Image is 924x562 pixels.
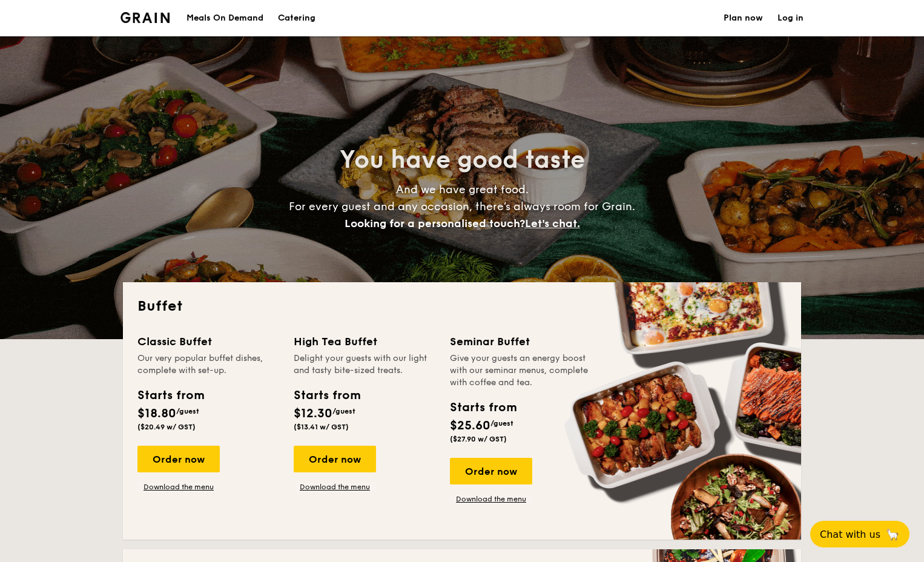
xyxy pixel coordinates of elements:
[820,529,880,540] span: Chat with us
[137,386,203,405] div: Starts from
[120,12,170,23] a: Logotype
[137,297,787,316] h2: Buffet
[137,423,196,431] span: ($20.49 w/ GST)
[137,333,279,350] div: Classic Buffet
[450,333,592,350] div: Seminar Buffet
[450,458,532,484] div: Order now
[810,521,909,547] button: Chat with us🦙
[137,446,220,472] div: Order now
[490,419,513,428] span: /guest
[294,333,435,350] div: High Tea Buffet
[137,482,220,492] a: Download the menu
[294,446,376,472] div: Order now
[294,352,435,377] div: Delight your guests with our light and tasty bite-sized treats.
[885,527,900,541] span: 🦙
[450,494,532,504] a: Download the menu
[137,406,176,421] span: $18.80
[332,407,355,415] span: /guest
[137,352,279,377] div: Our very popular buffet dishes, complete with set-up.
[294,423,349,431] span: ($13.41 w/ GST)
[294,406,332,421] span: $12.30
[120,12,170,23] img: Grain
[450,352,592,389] div: Give your guests an energy boost with our seminar menus, complete with coffee and tea.
[294,482,376,492] a: Download the menu
[176,407,199,415] span: /guest
[294,386,360,405] div: Starts from
[450,418,490,433] span: $25.60
[450,435,507,443] span: ($27.90 w/ GST)
[525,217,580,230] span: Let's chat.
[450,398,516,417] div: Starts from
